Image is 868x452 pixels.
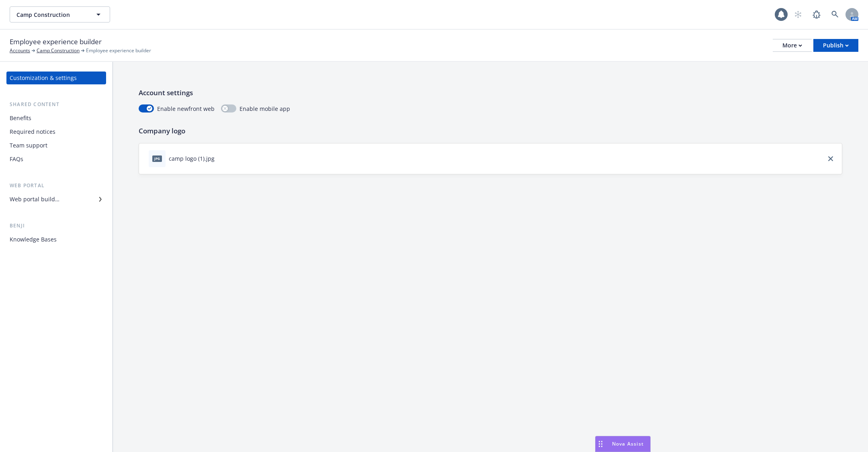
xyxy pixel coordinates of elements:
[86,47,151,54] span: Employee experience builder
[10,193,59,206] div: Web portal builder
[152,155,162,162] span: jpg
[157,104,215,113] span: Enable newfront web
[782,39,802,51] div: More
[139,88,842,98] p: Account settings
[139,126,842,136] p: Company logo
[6,153,106,166] a: FAQs
[827,6,843,22] a: Search
[10,72,77,84] div: Customization & settings
[10,233,57,246] div: Knowledge Bases
[169,154,215,163] div: camp logo (1).jpg
[6,125,106,138] a: Required notices
[6,72,106,84] a: Customization & settings
[240,104,290,113] span: Enable mobile app
[10,6,110,22] button: Camp Construction
[10,37,102,47] span: Employee experience builder
[10,112,31,125] div: Benefits
[6,193,106,206] a: Web portal builder
[10,139,47,152] div: Team support
[6,222,106,230] div: Benji
[790,6,806,22] a: Start snowing
[37,47,80,54] a: Camp Construction
[826,154,835,164] a: close
[595,436,651,452] button: Nova Assist
[596,436,606,452] div: Drag to move
[612,440,644,447] span: Nova Assist
[773,39,812,52] button: More
[813,39,858,52] button: Publish
[10,153,23,166] div: FAQs
[6,112,106,125] a: Benefits
[809,6,825,22] a: Report a Bug
[6,233,106,246] a: Knowledge Bases
[10,125,55,138] div: Required notices
[16,10,86,19] span: Camp Construction
[6,100,106,108] div: Shared content
[218,154,224,163] button: download file
[6,139,106,152] a: Team support
[6,182,106,190] div: Web portal
[10,47,30,54] a: Accounts
[823,39,849,51] div: Publish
